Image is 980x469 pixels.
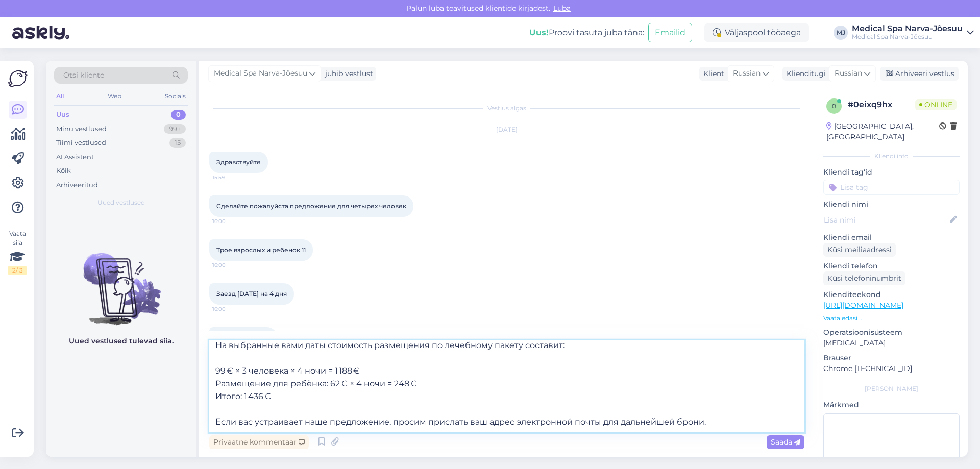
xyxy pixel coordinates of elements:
[823,301,903,310] a: [URL][DOMAIN_NAME]
[915,99,957,110] span: Online
[823,314,960,323] p: Vaata edasi ...
[8,229,27,275] div: Vaata siia
[63,70,104,81] span: Otsi kliente
[880,67,959,81] div: Arhiveeri vestlus
[169,138,186,148] div: 15
[823,199,960,210] p: Kliendi nimi
[209,125,804,134] div: [DATE]
[212,217,251,225] span: 16:00
[823,327,960,338] p: Operatsioonisüsteem
[823,353,960,363] p: Brauser
[214,68,307,79] span: Medical Spa Narva-Jõesuu
[704,23,809,42] div: Väljaspool tööaega
[216,202,406,210] span: Сделайте пожалуйста предложение для четырех человек
[848,98,915,111] div: # 0eixq9hx
[209,104,804,113] div: Vestlus algas
[209,435,309,449] div: Privaatne kommentaar
[823,167,960,178] p: Kliendi tag'id
[171,110,186,120] div: 0
[835,68,862,79] span: Russian
[733,68,761,79] span: Russian
[216,290,287,298] span: Заезд [DATE] на 4 дня
[782,68,826,79] div: Klienditugi
[56,110,69,120] div: Uus
[823,261,960,271] p: Kliendi telefon
[209,340,804,432] textarea: Добрый день! На выбранные вами даты стоимость размещения по лечебному пакету составит: 99 € × 3 ч...
[212,261,251,269] span: 16:00
[823,180,960,195] input: Lisa tag
[212,305,251,313] span: 16:00
[56,180,98,190] div: Arhiveeritud
[216,158,261,166] span: Здравствуйте
[771,437,800,447] span: Saada
[8,266,27,275] div: 2 / 3
[852,24,974,41] a: Medical Spa Narva-JõesuuMedical Spa Narva-Jõesuu
[823,338,960,349] p: [MEDICAL_DATA]
[823,232,960,243] p: Kliendi email
[54,90,66,103] div: All
[550,4,574,13] span: Luba
[824,214,948,226] input: Lisa nimi
[823,289,960,300] p: Klienditeekond
[8,69,28,88] img: Askly Logo
[832,102,836,110] span: 0
[56,124,107,134] div: Minu vestlused
[699,68,724,79] div: Klient
[163,90,188,103] div: Socials
[823,152,960,161] div: Kliendi info
[823,400,960,410] p: Märkmed
[69,336,174,347] p: Uued vestlused tulevad siia.
[56,138,106,148] div: Tiimi vestlused
[164,124,186,134] div: 99+
[106,90,124,103] div: Web
[826,121,939,142] div: [GEOGRAPHIC_DATA], [GEOGRAPHIC_DATA]
[834,26,848,40] div: MJ
[56,166,71,176] div: Kõik
[212,174,251,181] span: 15:59
[529,28,549,37] b: Uus!
[852,24,963,33] div: Medical Spa Narva-Jõesuu
[56,152,94,162] div: AI Assistent
[852,33,963,41] div: Medical Spa Narva-Jõesuu
[321,68,373,79] div: juhib vestlust
[216,246,306,254] span: Трое взрослых и ребенок 11
[648,23,692,42] button: Emailid
[823,271,905,285] div: Küsi telefoninumbrit
[97,198,145,207] span: Uued vestlused
[823,384,960,393] div: [PERSON_NAME]
[529,27,644,39] div: Proovi tasuta juba täna:
[46,235,196,327] img: No chats
[823,363,960,374] p: Chrome [TECHNICAL_ID]
[823,243,896,257] div: Küsi meiliaadressi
